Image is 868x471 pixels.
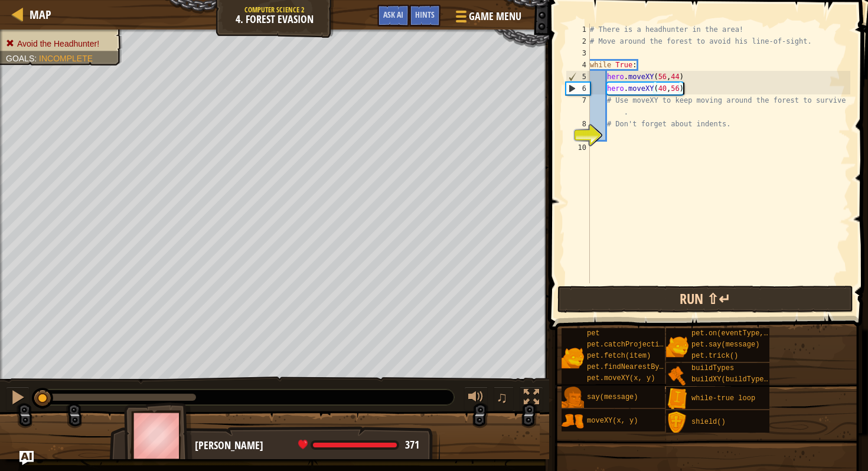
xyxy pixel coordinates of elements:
[566,142,590,153] div: 10
[34,54,39,63] span: :
[24,6,51,22] a: Map
[691,341,759,349] span: pet.say(message)
[298,440,419,450] div: health: 371 / 371
[566,71,590,83] div: 5
[587,363,701,371] span: pet.findNearestByType(type)
[6,38,113,50] li: Avoid the Headhunter!
[6,54,34,63] span: Goals
[469,9,521,24] span: Game Menu
[30,6,51,22] span: Map
[691,418,726,426] span: shield()
[587,417,638,425] span: moveXY(x, y)
[566,118,590,130] div: 8
[566,47,590,59] div: 3
[377,5,409,27] button: Ask AI
[666,411,688,434] img: portrait.png
[6,387,30,411] button: ⌘ + P: Pause
[587,341,697,349] span: pet.catchProjectile(arrow)
[587,352,651,360] span: pet.fetch(item)
[405,437,419,452] span: 371
[557,286,853,313] button: Run ⇧↵
[562,410,584,433] img: portrait.png
[566,83,590,94] div: 6
[566,94,590,118] div: 7
[587,329,600,338] span: pet
[691,352,738,360] span: pet.trick()
[587,393,638,401] span: say(message)
[520,387,543,411] button: Toggle fullscreen
[446,5,528,32] button: Game Menu
[494,387,514,411] button: ♫
[691,364,734,372] span: buildTypes
[566,130,590,142] div: 9
[566,24,590,35] div: 1
[124,403,192,468] img: thang_avatar_frame.png
[39,54,93,63] span: Incomplete
[496,388,508,406] span: ♫
[195,438,428,453] div: [PERSON_NAME]
[691,329,802,338] span: pet.on(eventType, handler)
[691,375,794,384] span: buildXY(buildType, x, y)
[464,387,488,411] button: Adjust volume
[562,346,584,369] img: portrait.png
[666,335,688,358] img: portrait.png
[666,364,688,387] img: portrait.png
[691,394,755,403] span: while-true loop
[587,374,655,382] span: pet.moveXY(x, y)
[666,388,688,410] img: portrait.png
[566,59,590,71] div: 4
[415,9,435,20] span: Hints
[17,39,99,48] span: Avoid the Headhunter!
[383,9,403,20] span: Ask AI
[566,35,590,47] div: 2
[19,451,34,465] button: Ask AI
[562,387,584,409] img: portrait.png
